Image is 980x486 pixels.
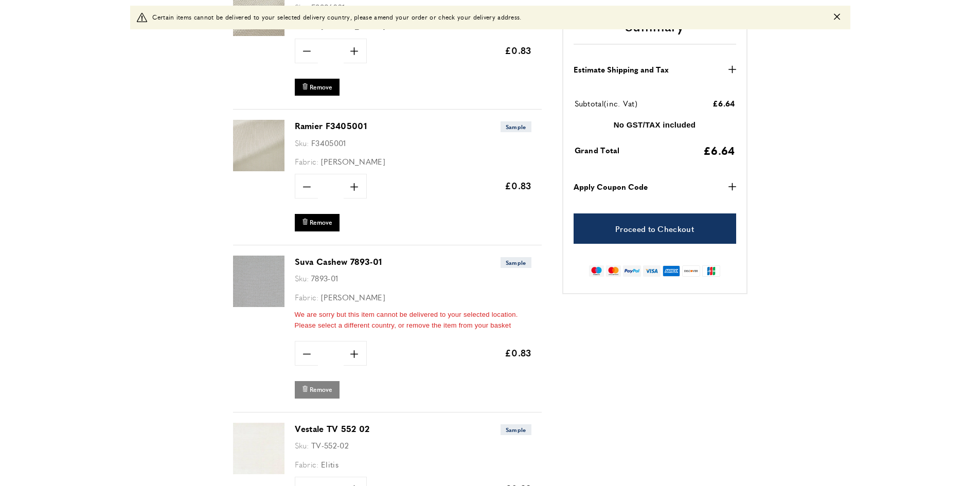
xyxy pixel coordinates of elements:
span: F3405001 [311,137,346,148]
span: Elitis [321,459,338,470]
strong: Estimate Shipping and Tax [574,63,669,75]
img: discover [682,265,700,277]
a: Oleron F3396001 [233,29,284,38]
a: Ramier F3405001 [295,120,367,132]
span: Remove [310,83,332,92]
span: Sku: [295,440,309,451]
img: american-express [663,265,681,277]
span: (inc. Vat) [604,98,637,109]
button: Remove Ramier F3405001 [295,214,340,231]
span: [PERSON_NAME] [321,156,385,167]
button: Remove Oleron F3396001 [295,79,340,96]
span: £0.83 [505,179,531,192]
span: Sku: [295,2,309,12]
a: Vestale TV 552 02 [233,467,284,476]
span: Remove [310,385,332,394]
span: Sample [501,121,531,132]
img: visa [643,265,660,277]
button: Remove Suva Cashew 7893-01 [295,381,340,398]
div: We are sorry but this item cannot be delivered to your selected location. Please select a differe... [295,310,531,331]
span: Fabric: [295,459,319,470]
span: Fabric: [295,292,319,302]
span: Fabric: [295,156,319,167]
span: Sku: [295,137,309,148]
span: Grand Total [575,145,620,155]
span: Sample [501,257,531,268]
img: Suva Cashew 7893-01 [233,256,284,307]
span: £6.64 [703,142,735,157]
strong: Apply Coupon Code [574,181,648,193]
span: TV-552-02 [311,440,349,451]
button: Estimate Shipping and Tax [574,63,736,75]
img: mastercard [606,265,621,277]
img: Ramier F3405001 [233,120,284,171]
a: Suva Cashew 7893-01 [233,300,284,309]
strong: No GST/TAX included [614,120,696,129]
span: £0.83 [505,44,531,57]
span: £0.83 [505,346,531,359]
img: paypal [623,265,641,277]
span: Subtotal [575,98,604,109]
img: maestro [589,265,604,277]
a: Proceed to Checkout [574,213,736,244]
span: Certain items cannot be delivered to your selected delivery country, please amend your order or c... [152,12,522,22]
span: [PERSON_NAME] [321,292,385,302]
a: Suva Cashew 7893-01 [295,256,382,267]
button: Apply Coupon Code [574,181,736,193]
span: F3396001 [311,2,345,12]
h2: Summary [574,16,736,44]
span: Remove [310,218,332,227]
a: Ramier F3405001 [233,164,284,173]
img: Vestale TV 552 02 [233,423,284,474]
img: jcb [702,265,720,277]
a: Vestale TV 552 02 [295,423,370,435]
span: Sample [501,424,531,435]
span: 7893-01 [311,273,338,283]
span: £6.64 [712,97,735,108]
span: Sku: [295,273,309,283]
